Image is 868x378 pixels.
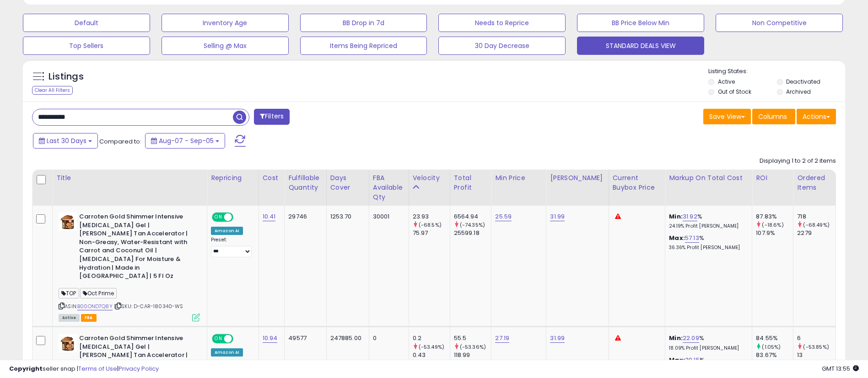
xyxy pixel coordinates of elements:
[669,245,745,251] p: 36.36% Profit [PERSON_NAME]
[460,343,486,351] small: (-53.36%)
[78,364,117,373] a: Terms of Use
[797,229,836,237] div: 2279
[613,173,662,192] div: Current Buybox Price
[438,14,566,32] button: Needs to Reprice
[330,213,362,221] div: 1253.70
[80,288,117,298] span: Oct Prime
[577,14,704,32] button: BB Price Below Min
[803,343,829,351] small: (-53.85%)
[211,227,243,235] div: Amazon AI
[797,213,836,221] div: 718
[454,229,491,237] div: 25599.18
[822,364,859,373] span: 2025-10-6 13:55 GMT
[803,221,829,229] small: (-68.49%)
[550,334,565,343] a: 31.99
[669,213,745,229] div: %
[159,136,214,145] span: Aug-07 - Sep-05
[703,109,751,124] button: Save View
[49,70,84,83] h5: Listings
[797,109,836,124] button: Actions
[300,14,427,32] button: BB Drop in 7d
[59,213,200,320] div: ASIN:
[669,345,745,351] p: 18.09% Profit [PERSON_NAME]
[669,212,683,221] b: Min:
[81,314,97,322] span: FBA
[495,212,512,221] a: 25.59
[232,335,247,343] span: OFF
[413,229,450,237] div: 75.97
[213,213,224,221] span: ON
[99,137,141,146] span: Compared to:
[756,229,793,237] div: 107.9%
[23,37,150,55] button: Top Sellers
[288,173,322,192] div: Fulfillable Quantity
[762,343,781,351] small: (1.05%)
[495,334,509,343] a: 27.19
[665,170,752,206] th: The percentage added to the cost of goods (COGS) that forms the calculator for Min & Max prices.
[797,173,832,192] div: Ordered Items
[683,212,697,221] a: 31.92
[797,334,836,342] div: 6
[59,334,77,352] img: 41Ze8-PCp9L._SL40_.jpg
[460,221,485,229] small: (-74.35%)
[263,334,278,343] a: 10.94
[213,335,224,343] span: ON
[232,213,247,221] span: OFF
[419,343,444,351] small: (-53.49%)
[32,86,73,95] div: Clear All Filters
[454,213,491,221] div: 6564.94
[59,213,77,231] img: 41Ze8-PCp9L._SL40_.jpg
[718,78,735,85] label: Active
[669,223,745,229] p: 24.19% Profit [PERSON_NAME]
[162,14,289,32] button: Inventory Age
[211,237,252,257] div: Preset:
[413,213,450,221] div: 23.93
[550,173,604,183] div: [PERSON_NAME]
[300,37,427,55] button: Items Being Repriced
[413,334,450,342] div: 0.2
[59,314,80,322] span: All listings currently available for purchase on Amazon
[79,213,190,283] b: Carroten Gold Shimmer Intensive [MEDICAL_DATA] Gel | [PERSON_NAME] Tan Accelerator | Non-Greasy, ...
[373,334,402,342] div: 0
[758,112,787,121] span: Columns
[786,78,820,85] label: Deactivated
[330,334,362,342] div: 247885.00
[373,213,402,221] div: 30001
[756,334,793,342] div: 84.55%
[59,288,79,298] span: TOP
[288,334,319,342] div: 49577
[786,88,811,96] label: Archived
[760,157,836,165] div: Displaying 1 to 2 of 2 items
[114,303,183,310] span: | SKU: D-CAR-180340-WS
[419,221,442,229] small: (-68.5%)
[254,109,290,125] button: Filters
[495,173,542,183] div: Min Price
[669,334,683,342] b: Min:
[263,212,276,221] a: 10.41
[577,37,704,55] button: STANDARD DEALS VIEW
[669,173,748,183] div: Markup on Total Cost
[756,173,789,183] div: ROI
[288,213,319,221] div: 29746
[263,173,281,183] div: Cost
[669,234,745,251] div: %
[752,109,795,124] button: Columns
[438,37,566,55] button: 30 Day Decrease
[708,67,845,76] p: Listing States:
[373,173,405,202] div: FBA Available Qty
[56,173,203,183] div: Title
[47,136,86,145] span: Last 30 Days
[718,88,751,96] label: Out of Stock
[685,234,699,243] a: 57.13
[9,365,159,373] div: seller snap | |
[550,212,565,221] a: 31.99
[9,364,43,373] strong: Copyright
[211,348,243,357] div: Amazon AI
[145,133,225,149] button: Aug-07 - Sep-05
[77,303,113,310] a: B00OND7Q8Y
[330,173,365,192] div: Days Cover
[211,173,255,183] div: Repricing
[454,334,491,342] div: 55.5
[33,133,98,149] button: Last 30 Days
[162,37,289,55] button: Selling @ Max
